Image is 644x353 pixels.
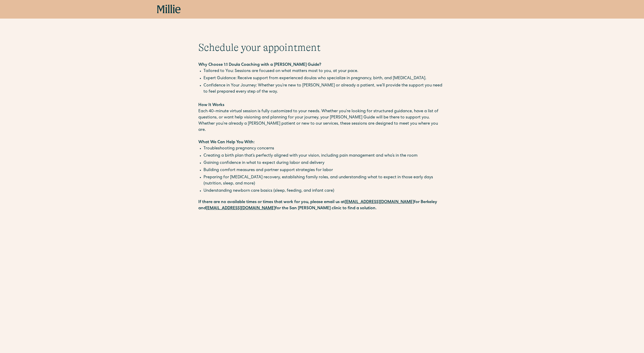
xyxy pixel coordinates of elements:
li: Confidence in Your Journey: Whether you’re new to [PERSON_NAME] or already a patient, we’ll provi... [203,83,446,95]
li: Preparing for [MEDICAL_DATA] recovery, establishing family roles, and understanding what to expec... [203,174,446,187]
li: Tailored to You: Sessions are focused on what matters most to you, at your pace. [203,68,446,74]
li: Creating a birth plan that’s perfectly aligned with your vision, including pain management and wh... [203,153,446,159]
strong: How It Works [198,103,224,107]
a: [EMAIL_ADDRESS][DOMAIN_NAME] [206,206,275,211]
li: Understanding newborn care basics (sleep, feeding, and infant care) [203,188,446,194]
h1: Schedule your appointment [198,41,446,54]
li: Troubleshooting pregnancy concerns [203,146,446,152]
a: [EMAIL_ADDRESS][DOMAIN_NAME] [345,200,414,204]
p: ‍ [198,96,446,102]
p: Whether you’re already a [PERSON_NAME] patient or new to our services, these sessions are designe... [198,121,446,133]
li: Building comfort measures and partner support strategies for labor [203,167,446,173]
strong: If there are no available times or times that work for you, please email us at [198,200,345,204]
p: Each 40-minute virtual session is fully customized to your needs. Whether you’re looking for stru... [198,108,446,121]
li: Expert Guidance: Receive support from experienced doulas who specialize in pregnancy, birth, and ... [203,75,446,82]
p: ‍ [198,62,446,68]
strong: for the San [PERSON_NAME] clinic to find a solution. [275,206,377,211]
strong: What We Can Help You With: [198,140,255,145]
p: ‍ [198,133,446,139]
strong: Why Choose 1:1 Doula Coaching with a [PERSON_NAME] Guide? [198,63,321,67]
li: Gaining confidence in what to expect during labor and delivery [203,160,446,166]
